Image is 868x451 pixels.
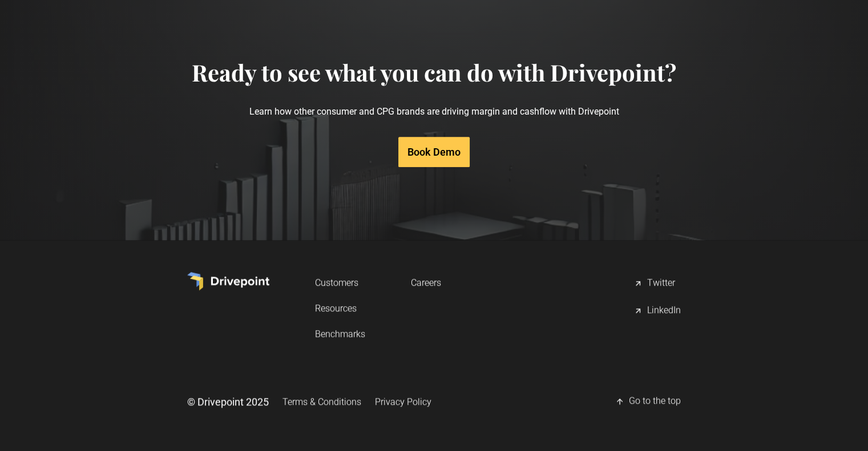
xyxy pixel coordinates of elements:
[411,272,441,293] a: Careers
[615,390,681,413] a: Go to the top
[647,304,681,318] div: LinkedIn
[282,391,361,412] a: Terms & Conditions
[315,272,365,293] a: Customers
[192,59,676,86] h4: Ready to see what you can do with Drivepoint?
[647,277,675,290] div: Twitter
[629,395,681,408] div: Go to the top
[192,86,676,137] p: Learn how other consumer and CPG brands are driving margin and cashflow with Drivepoint
[375,391,431,412] a: Privacy Policy
[315,323,365,344] a: Benchmarks
[187,395,269,409] div: © Drivepoint 2025
[315,298,365,319] a: Resources
[633,272,681,295] a: Twitter
[398,137,470,167] a: Book Demo
[633,299,681,322] a: LinkedIn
